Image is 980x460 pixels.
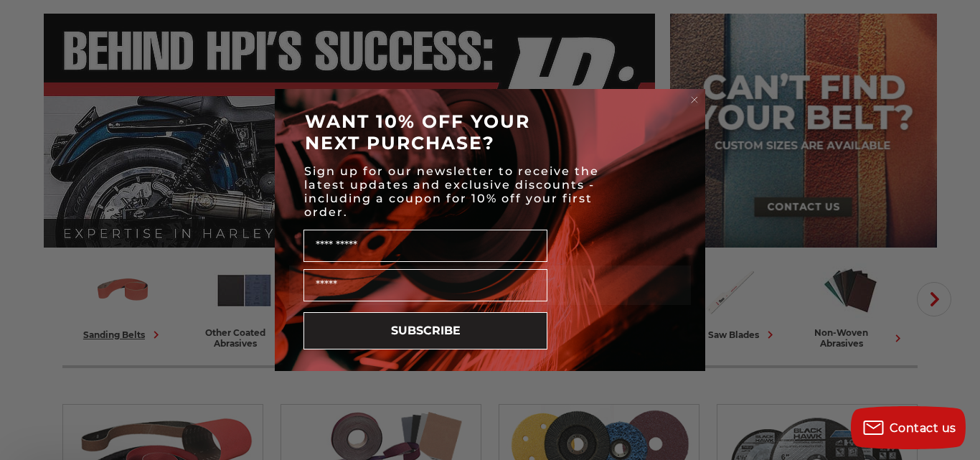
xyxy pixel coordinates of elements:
button: Close dialog [687,93,702,107]
span: Sign up for our newsletter to receive the latest updates and exclusive discounts - including a co... [304,164,599,219]
input: Email [303,269,547,301]
button: Contact us [851,406,966,449]
span: WANT 10% OFF YOUR NEXT PURCHASE? [305,111,530,154]
button: SUBSCRIBE [303,312,547,349]
span: Contact us [890,421,956,435]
